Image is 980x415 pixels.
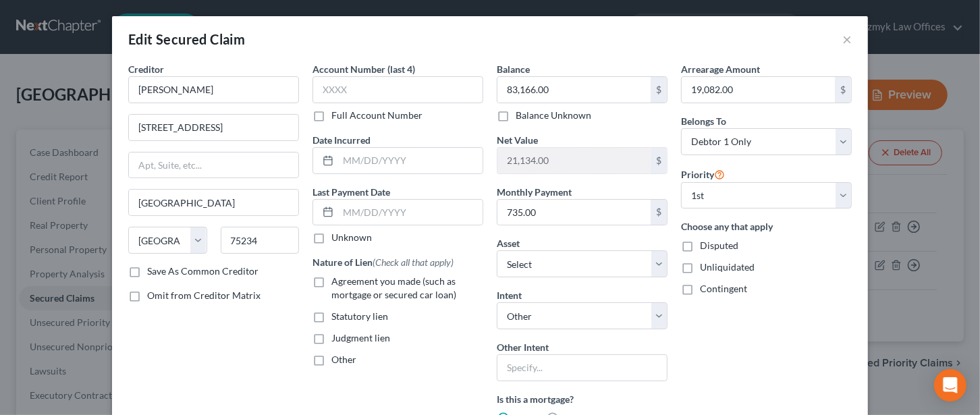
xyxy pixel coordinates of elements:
span: Agreement you made (such as mortgage or secured car loan) [331,275,456,300]
input: MM/DD/YYYY [338,148,483,173]
label: Save As Common Creditor [147,265,258,278]
label: Monthly Payment [497,185,572,199]
button: × [842,31,852,47]
label: Arrearage Amount [681,62,760,76]
span: Statutory lien [331,310,388,322]
input: 0.00 [497,77,651,103]
div: Open Intercom Messenger [934,369,967,402]
span: Other [331,354,356,365]
label: Intent [497,288,522,302]
input: Apt, Suite, etc... [129,153,298,178]
label: Nature of Lien [312,255,454,269]
label: Balance Unknown [516,109,591,122]
label: Net Value [497,133,538,147]
label: Unknown [331,231,372,244]
span: Creditor [128,63,164,75]
input: 0.00 [682,77,835,103]
div: $ [651,77,667,103]
span: Belongs To [681,115,726,127]
label: Full Account Number [331,109,423,122]
div: Edit Secured Claim [128,30,245,49]
input: Enter city... [129,190,298,215]
span: Judgment lien [331,332,390,343]
label: Choose any that apply [681,219,852,233]
span: Disputed [700,240,738,251]
label: Date Incurred [312,133,371,147]
span: Omit from Creditor Matrix [147,289,261,301]
input: XXXX [312,76,483,103]
label: Priority [681,166,725,182]
div: $ [651,200,667,225]
span: (Check all that apply) [373,256,454,268]
label: Balance [497,62,530,76]
span: Unliquidated [700,261,755,273]
input: Enter zip... [221,227,300,254]
input: 0.00 [497,148,651,173]
input: Specify... [497,354,668,381]
label: Account Number (last 4) [312,62,415,76]
label: Is this a mortgage? [497,392,668,406]
div: $ [651,148,667,173]
span: Contingent [700,283,747,294]
input: MM/DD/YYYY [338,200,483,225]
input: Enter address... [129,115,298,140]
div: $ [835,77,851,103]
input: 0.00 [497,200,651,225]
span: Asset [497,238,520,249]
label: Last Payment Date [312,185,390,199]
label: Other Intent [497,340,549,354]
input: Search creditor by name... [128,76,299,103]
